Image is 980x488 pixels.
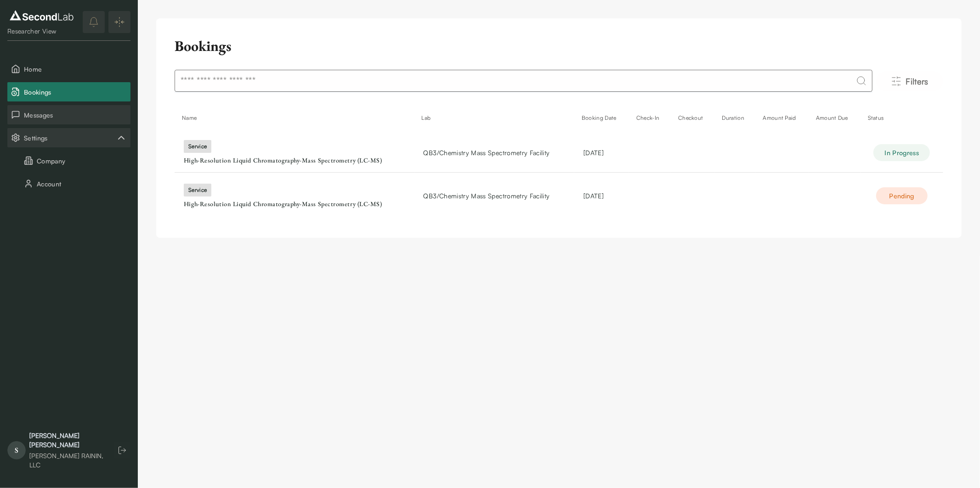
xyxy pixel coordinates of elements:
div: service [184,184,211,196]
th: Amount Due [809,107,861,129]
th: Check-In [629,107,671,129]
div: [DATE] [583,191,620,201]
span: Bookings [24,87,127,97]
th: Checkout [671,107,715,129]
button: Company [7,151,130,170]
span: Settings [24,133,116,143]
button: Settings [7,128,130,147]
th: Status [861,107,943,129]
button: Account [7,174,130,193]
div: Settings sub items [7,128,130,147]
h2: Bookings [175,37,232,55]
button: Expand/Collapse sidebar [108,11,130,33]
span: Home [24,64,127,74]
div: Pending [876,187,928,204]
th: Amount Paid [756,107,809,129]
div: Researcher View [7,27,76,36]
div: In Progress [873,144,930,161]
span: QB3/Chemistry Mass Spectrometry Facility [424,191,550,201]
button: notifications [83,11,105,33]
div: High-Resolution Liquid Chromatography-Mass Spectrometry (LC-MS) [184,200,405,208]
th: Lab [414,107,574,129]
img: logo [7,8,76,23]
th: Duration [715,107,756,129]
span: Messages [24,110,127,120]
th: Name [175,107,414,129]
button: Messages [7,105,130,124]
th: Booking Date [574,107,629,129]
a: serviceHigh-Resolution Liquid Chromatography-Mass Spectrometry (LC-MS) [184,185,405,208]
button: Home [7,59,130,79]
span: Filters [906,75,929,88]
a: serviceHigh-Resolution Liquid Chromatography-Mass Spectrometry (LC-MS) [184,141,405,165]
button: Bookings [7,82,130,101]
div: High-Resolution Liquid Chromatography-Mass Spectrometry (LC-MS) [184,157,405,165]
span: QB3/Chemistry Mass Spectrometry Facility [424,148,550,157]
div: [DATE] [583,148,620,157]
div: service [184,140,211,153]
button: Filters [876,71,943,91]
